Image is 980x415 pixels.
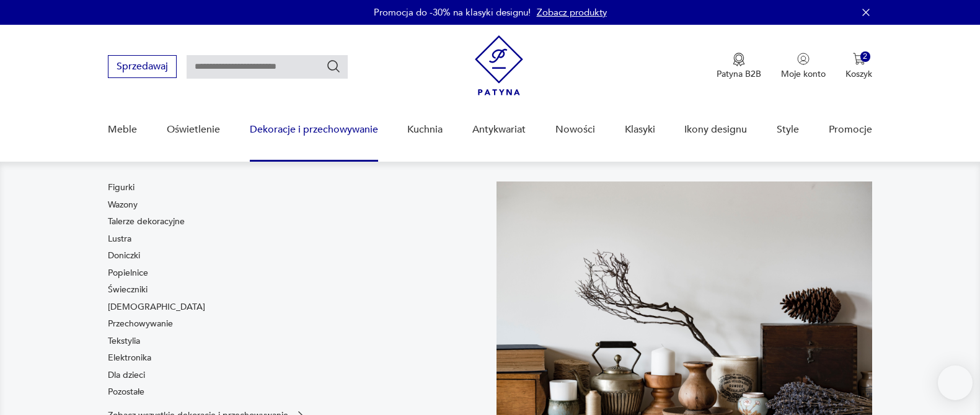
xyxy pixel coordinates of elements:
img: Patyna - sklep z meblami i dekoracjami vintage [475,35,523,95]
a: Ikonka użytkownikaMoje konto [781,53,826,80]
a: Talerze dekoracyjne [108,216,185,228]
a: Style [777,106,799,154]
img: Ikonka użytkownika [797,53,810,65]
div: 2 [860,51,871,62]
a: Nowości [555,106,595,154]
a: [DEMOGRAPHIC_DATA] [108,301,205,313]
a: Sprzedawaj [108,63,177,72]
a: Figurki [108,181,135,194]
iframe: Smartsupp widget button [938,365,973,400]
p: Moje konto [781,68,826,80]
p: Promocja do -30% na klasyki designu! [374,6,531,19]
a: Przechowywanie [108,318,173,330]
a: Meble [108,106,137,154]
p: Koszyk [845,68,872,80]
a: Lustra [108,233,131,245]
a: Świeczniki [108,284,148,296]
a: Zobacz produkty [537,6,607,19]
a: Wazony [108,199,138,211]
button: Szukaj [326,59,341,74]
a: Klasyki [625,106,655,154]
button: Patyna B2B [717,53,761,80]
a: Kuchnia [407,106,443,154]
button: Sprzedawaj [108,55,177,78]
a: Pozostałe [108,386,144,398]
img: Ikona medalu [733,53,745,66]
button: 2Koszyk [845,53,872,80]
a: Popielnice [108,267,148,279]
a: Dekoracje i przechowywanie [250,106,378,154]
a: Promocje [829,106,872,154]
a: Elektronika [108,352,151,364]
a: Ikony designu [684,106,747,154]
button: Moje konto [781,53,826,80]
a: Oświetlenie [167,106,220,154]
a: Tekstylia [108,335,140,347]
a: Ikona medaluPatyna B2B [717,53,761,80]
a: Doniczki [108,250,140,262]
img: Ikona koszyka [853,53,865,65]
p: Patyna B2B [717,68,761,80]
a: Dla dzieci [108,369,145,382]
a: Antykwariat [472,106,526,154]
